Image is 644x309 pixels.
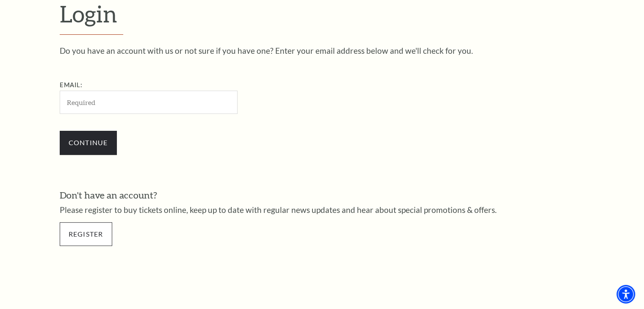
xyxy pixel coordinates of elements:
[616,285,635,303] div: Accessibility Menu
[60,47,585,55] p: Do you have an account with us or not sure if you have one? Enter your email address below and we...
[60,81,83,88] label: Email:
[60,91,238,114] input: Required
[60,206,585,214] p: Please register to buy tickets online, keep up to date with regular news updates and hear about s...
[60,131,117,154] input: Submit button
[60,189,585,202] h3: Don't have an account?
[60,222,112,246] a: Register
